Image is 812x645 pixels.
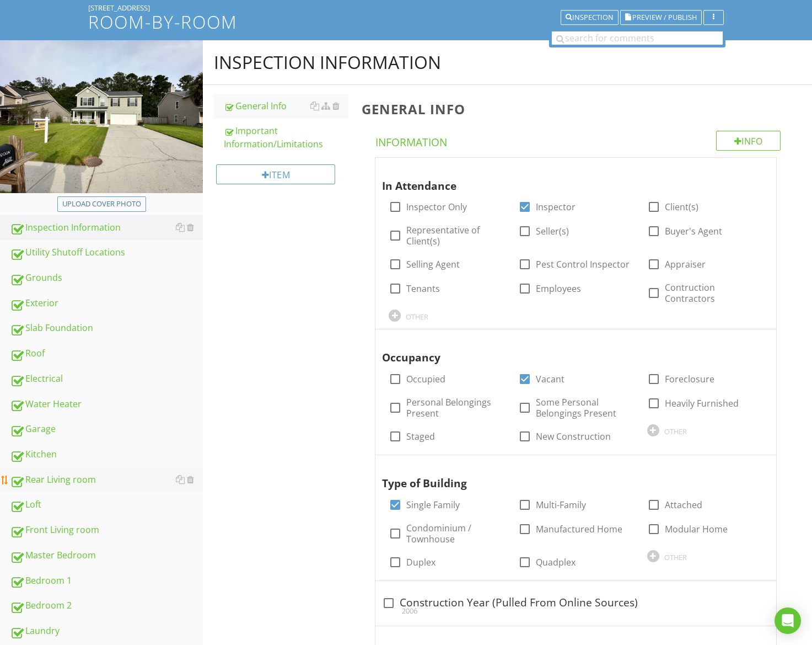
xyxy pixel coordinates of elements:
div: In Attendance [382,162,750,194]
label: Inspector [536,201,576,212]
div: Front Living room [10,523,203,537]
div: 2006 [382,606,770,615]
div: Grounds [10,271,203,285]
label: Duplex [406,557,435,568]
div: Utility Shutoff Locations [10,246,203,260]
label: Pest Control Inspector [536,259,630,270]
label: Heavily Furnished [665,398,739,409]
button: Inspection [561,10,619,25]
div: Important Information/Limitations [224,124,348,151]
div: Loft [10,498,203,512]
div: Inspection Information [10,221,203,235]
div: Garage [10,422,203,436]
div: OTHER [664,553,687,562]
label: Client(s) [665,201,698,212]
div: Rear Living room [10,473,203,487]
label: Staged [406,431,435,442]
div: Electrical [10,372,203,386]
div: Master Bedroom [10,548,203,563]
h4: Information [375,131,781,150]
label: Tenants [406,283,440,294]
label: Condominium / Townhouse [406,523,504,545]
h3: General Info [362,102,794,116]
div: Type of Building [382,460,750,492]
label: Representative of Client(s) [406,225,504,247]
div: Info [716,131,781,151]
label: Selling Agent [406,259,460,270]
label: Manufactured Home [536,524,622,535]
div: Water Heater [10,397,203,412]
div: Upload cover photo [62,199,141,210]
a: Preview / Publish [620,12,702,22]
label: Employees [536,283,581,294]
div: General Info [224,99,348,113]
label: Contruction Contractors [665,282,763,304]
div: Bedroom 2 [10,599,203,613]
div: Slab Foundation [10,321,203,335]
div: Item [216,164,335,184]
a: Inspection [561,12,619,22]
label: Vacant [536,374,564,385]
div: Roof [10,347,203,361]
div: OTHER [406,312,428,321]
div: [STREET_ADDRESS] [88,3,724,12]
div: Inspection [566,14,614,22]
button: Preview / Publish [620,10,702,25]
span: Preview / Publish [632,14,697,21]
label: Buyer's Agent [665,226,722,237]
div: Exterior [10,296,203,311]
label: Seller(s) [536,226,569,237]
label: Occupied [406,374,445,385]
div: Open Intercom Messenger [775,607,801,634]
div: Occupancy [382,334,750,366]
div: Bedroom 1 [10,574,203,588]
label: New Construction [536,431,611,442]
h1: Room-by-Room [88,12,724,31]
label: Single Family [406,499,460,510]
div: Kitchen [10,447,203,462]
label: Attached [665,499,702,510]
div: Laundry [10,624,203,638]
label: Modular Home [665,524,728,535]
label: Inspector Only [406,201,467,212]
label: Quadplex [536,557,576,568]
label: Some Personal Belongings Present [536,397,634,419]
label: Personal Belongings Present [406,397,504,419]
label: Foreclosure [665,374,714,385]
label: Multi-Family [536,499,586,510]
div: OTHER [664,427,687,436]
div: Inspection Information [214,51,441,73]
button: Upload cover photo [57,196,146,212]
label: Appraiser [665,259,706,270]
input: search for comments [552,31,723,45]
